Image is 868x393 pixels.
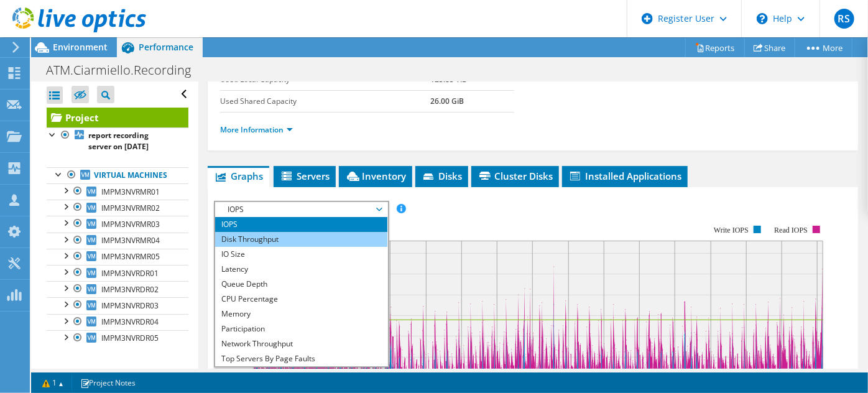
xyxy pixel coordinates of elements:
li: Network Throughput [215,336,387,351]
a: IMPM3NVRDR01 [47,265,188,281]
span: IMPM3NVRMR03 [101,219,160,229]
a: IMPM3NVRMR03 [47,216,188,232]
a: Share [744,38,795,57]
a: Project [47,108,188,127]
span: IMPM3NVRDR02 [101,284,159,295]
span: IMPM3NVRDR01 [101,268,159,279]
li: Latency [215,262,387,277]
a: IMPM3NVRMR02 [47,200,188,216]
a: IMPM3NVRDR03 [47,297,188,313]
a: Project Notes [72,375,144,391]
b: report recording server on [DATE] [88,130,149,152]
text: Read IOPS [775,226,808,234]
span: IMPM3NVRDR04 [101,317,159,327]
span: Cluster Disks [478,170,553,182]
a: report recording server on [DATE] [47,127,188,155]
span: IMPM3NVRMR02 [101,203,160,213]
text: Write IOPS [714,226,749,234]
li: IO Size [215,247,387,262]
li: Queue Depth [215,277,387,292]
a: IMPM3NVRMR01 [47,183,188,200]
a: More Information [220,124,293,135]
a: Reports [685,38,745,57]
b: 125.85 TiB [430,74,467,85]
a: More [795,38,852,57]
span: Disks [422,170,462,182]
span: Graphs [214,170,263,182]
li: CPU Percentage [215,292,387,307]
li: Memory [215,307,387,321]
a: IMPM3NVRMR05 [47,249,188,265]
span: Servers [280,170,330,182]
span: RS [834,9,854,29]
a: IMPM3NVRDR04 [47,314,188,330]
b: 26.00 GiB [430,96,464,106]
svg: \n [757,13,768,24]
span: IMPM3NVRDR03 [101,300,159,311]
span: IMPM3NVRDR05 [101,333,159,343]
li: Participation [215,321,387,336]
li: Top Servers By Page Faults [215,351,387,366]
span: IMPM3NVRMR01 [101,187,160,197]
label: Used Shared Capacity [220,95,430,108]
a: IMPM3NVRDR02 [47,281,188,297]
span: Environment [53,41,108,53]
span: IMPM3NVRMR04 [101,235,160,246]
span: IMPM3NVRMR05 [101,251,160,262]
span: Performance [139,41,193,53]
li: IOPS [215,217,387,232]
a: IMPM3NVRDR05 [47,330,188,346]
span: IOPS [221,202,381,217]
span: Installed Applications [568,170,681,182]
li: Disk Throughput [215,232,387,247]
span: Inventory [345,170,406,182]
a: IMPM3NVRMR04 [47,233,188,249]
a: 1 [34,375,72,391]
h1: ATM.Ciarmiello.Recording [40,63,210,77]
a: Virtual Machines [47,167,188,183]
